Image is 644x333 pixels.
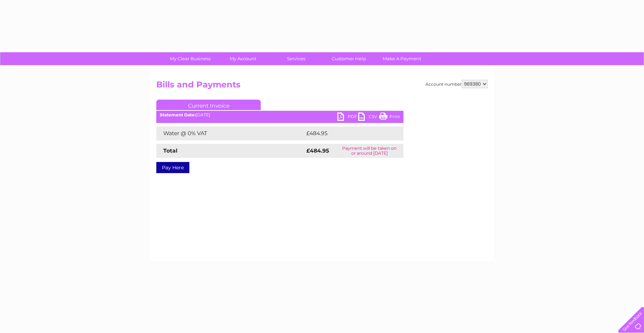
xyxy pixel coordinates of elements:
a: Print [379,113,400,123]
a: Services [267,52,325,65]
a: CSV [358,113,379,123]
a: Customer Help [320,52,378,65]
strong: £484.95 [306,147,329,154]
td: £484.95 [305,126,391,140]
td: Water @ 0% VAT [156,126,305,140]
div: [DATE] [156,113,403,117]
a: PDF [337,113,358,123]
a: My Account [214,52,272,65]
h2: Bills and Payments [156,80,488,93]
a: My Clear Business [162,52,219,65]
div: Account number [425,80,488,88]
b: Statement Date: [160,112,196,117]
a: Make A Payment [373,52,431,65]
a: Pay Here [156,162,189,173]
strong: Total [163,147,178,154]
td: Payment will be taken on or around [DATE] [335,144,403,158]
a: Current Invoice [156,100,261,110]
